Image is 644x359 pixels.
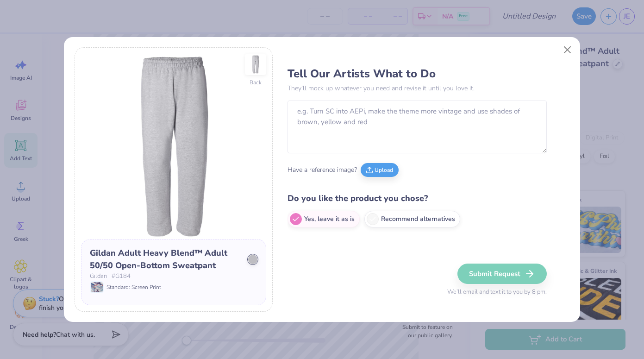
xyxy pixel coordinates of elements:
span: Gildan [90,272,107,281]
img: Front [81,54,266,239]
label: Yes, leave it as is [288,211,360,227]
button: Close [559,41,576,58]
span: Standard: Screen Print [106,283,161,291]
h4: Do you like the product you chose? [288,192,547,205]
img: Standard: Screen Print [91,282,103,292]
div: Gildan Adult Heavy Blend™ Adult 50/50 Open-Bottom Sweatpant [90,247,241,272]
span: Have a reference image? [288,165,357,175]
label: Recommend alternatives [364,211,460,227]
button: Upload [361,163,399,177]
span: We’ll email and text it to you by 8 pm. [447,288,547,297]
h3: Tell Our Artists What to Do [288,67,547,81]
img: Back [246,55,265,74]
div: Back [250,78,262,87]
p: They’ll mock up whatever you need and revise it until you love it. [288,83,547,93]
span: # G184 [112,272,131,281]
